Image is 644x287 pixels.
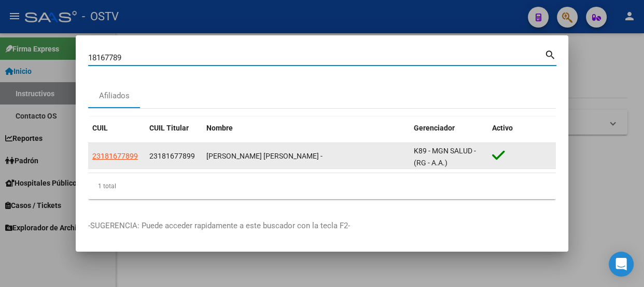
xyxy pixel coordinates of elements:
datatable-header-cell: Activo [488,117,556,139]
p: -SUGERENCIA: Puede acceder rapidamente a este buscador con la tecla F2- [88,220,556,232]
datatable-header-cell: CUIL [88,117,145,139]
div: Afiliados [99,90,130,102]
span: K89 - MGN SALUD - (RG - A.A.) [414,147,476,167]
mat-icon: search [544,48,556,60]
span: 23181677899 [92,152,138,160]
datatable-header-cell: Nombre [202,117,410,139]
div: Open Intercom Messenger [609,252,634,277]
div: [PERSON_NAME] [PERSON_NAME] - [206,150,405,162]
span: CUIL Titular [149,124,189,132]
span: 23181677899 [149,152,195,160]
span: Gerenciador [414,124,455,132]
div: 1 total [88,173,556,199]
span: Nombre [206,124,233,132]
datatable-header-cell: CUIL Titular [145,117,202,139]
span: Activo [492,124,513,132]
datatable-header-cell: Gerenciador [410,117,488,139]
span: CUIL [92,124,108,132]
